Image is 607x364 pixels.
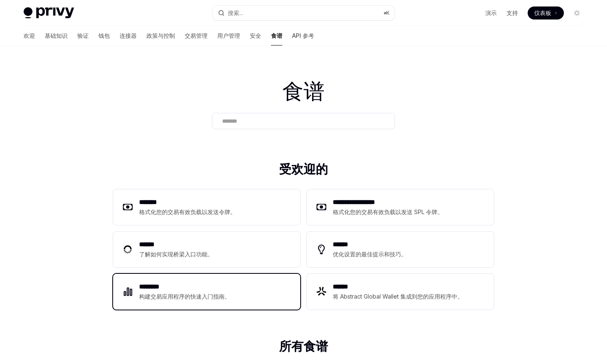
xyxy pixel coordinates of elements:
font: 所有食谱 [279,339,328,353]
font: API 参考 [292,32,314,39]
font: 钱包 [98,32,110,39]
font: 交易管理 [185,32,207,39]
button: 搜索...⌘K [212,6,395,20]
a: 政策与控制 [146,26,175,45]
font: 基础知识 [45,32,68,39]
a: 食谱 [271,26,282,45]
button: 切换暗模式 [570,6,583,19]
font: ⌘ [384,10,386,16]
font: 验证 [77,32,89,39]
font: 食谱 [271,32,282,39]
font: 优化设置的最佳提示和技巧。 [333,251,407,258]
a: 欢迎 [24,26,35,45]
font: K [386,10,390,16]
font: 受欢迎的 [279,162,328,176]
img: 灯光标志 [24,7,74,19]
a: 仪表板 [528,6,564,19]
font: 连接器 [120,32,137,39]
a: 支持 [507,9,518,17]
font: 食谱 [282,78,325,104]
font: 格式化您的交易有效负载以发送 SPL 令牌。 [333,208,443,215]
a: **** *将 Abstract Global Wallet 集成到您的应用程序中。 [307,274,494,310]
font: 用户管理 [217,32,240,39]
a: API 参考 [292,26,314,45]
font: 格式化您的交易有效负载以发送令牌。 [139,208,236,215]
font: 搜索... [228,9,243,16]
a: 钱包 [98,26,110,45]
font: 支持 [507,9,518,16]
a: 演示 [485,9,497,17]
font: 仪表板 [534,9,551,16]
font: 安全 [250,32,261,39]
a: 交易管理 [185,26,207,45]
font: 欢迎 [24,32,35,39]
a: 用户管理 [217,26,240,45]
a: 基础知识 [45,26,68,45]
a: 连接器 [120,26,137,45]
a: 安全 [250,26,261,45]
font: 演示 [485,9,497,16]
font: 政策与控制 [146,32,175,39]
font: 将 Abstract Global Wallet 集成到您的应用程序中。 [333,293,463,300]
font: 了解如何实现桥梁入口功能。 [139,251,213,258]
a: 验证 [77,26,89,45]
font: 构建交易应用程序的快速入门指南。 [139,293,230,300]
